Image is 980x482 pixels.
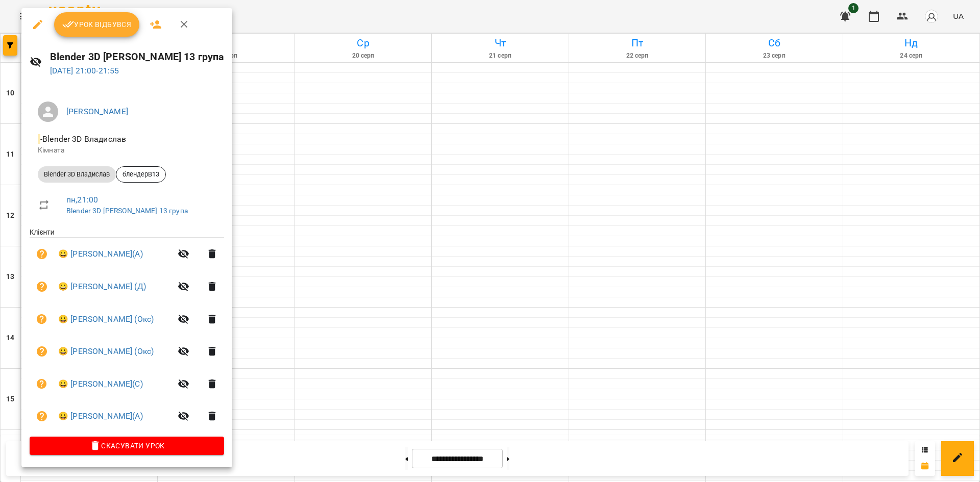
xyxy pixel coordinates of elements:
[58,313,154,325] a: 😀 [PERSON_NAME] (Окс)
[30,339,54,364] button: Візит ще не сплачено. Додати оплату?
[66,107,128,116] a: [PERSON_NAME]
[58,248,143,260] a: 😀 [PERSON_NAME](А)
[116,166,166,183] div: блендерВ13
[38,145,216,156] p: Кімната
[54,12,140,37] button: Урок відбувся
[30,404,54,428] button: Візит ще не сплачено. Додати оплату?
[38,440,216,452] span: Скасувати Урок
[58,378,143,390] a: 😀 [PERSON_NAME](С)
[30,307,54,332] button: Візит ще не сплачено. Додати оплату?
[62,18,132,31] span: Урок відбувся
[30,242,54,266] button: Візит ще не сплачено. Додати оплату?
[116,170,165,179] span: блендерВ13
[38,170,116,179] span: Blender 3D Владислав
[30,227,224,436] ul: Клієнти
[30,437,224,455] button: Скасувати Урок
[66,207,188,215] a: Blender 3D [PERSON_NAME] 13 група
[30,274,54,299] button: Візит ще не сплачено. Додати оплату?
[58,345,154,358] a: 😀 [PERSON_NAME] (Окс)
[50,66,119,75] a: [DATE] 21:00-21:55
[66,195,98,205] a: пн , 21:00
[58,281,146,293] a: 😀 [PERSON_NAME] (Д)
[30,372,54,396] button: Візит ще не сплачено. Додати оплату?
[58,410,143,422] a: 😀 [PERSON_NAME](А)
[38,134,128,144] span: - Blender 3D Владислав
[50,49,225,65] h6: Blender 3D [PERSON_NAME] 13 група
